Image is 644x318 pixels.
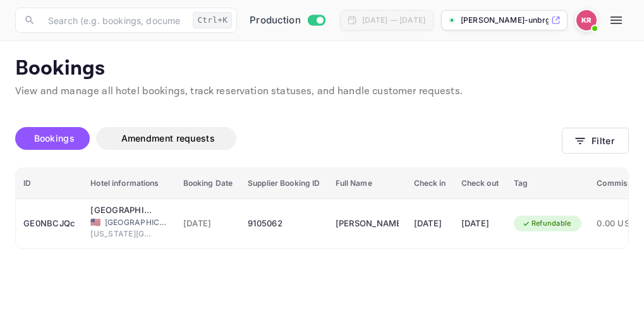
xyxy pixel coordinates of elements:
th: Full Name [328,168,406,199]
div: GE0NBCJQc [23,214,75,234]
span: United States of America [90,218,100,226]
span: [DATE] [183,217,233,231]
span: [US_STATE][GEOGRAPHIC_DATA] [90,228,154,240]
th: Supplier Booking ID [240,168,327,199]
div: account-settings tabs [15,127,562,150]
img: Kobus Roux [576,10,597,30]
div: [DATE] [461,214,499,234]
span: Bookings [34,133,75,144]
div: [DATE] [414,214,446,234]
th: Booking Date [176,168,241,199]
span: Production [250,13,301,28]
button: Filter [562,128,629,154]
th: Check in [406,168,454,199]
div: Refundable [514,216,580,231]
div: American Inn North Kansas City [90,204,154,217]
div: Switch to Sandbox mode [245,13,330,28]
div: 9105062 [248,214,320,234]
p: [PERSON_NAME]-unbrg.[PERSON_NAME]... [461,15,549,26]
input: Search (e.g. bookings, documentation) [40,8,188,33]
th: Check out [454,168,506,199]
div: Kassie Edwards [336,214,399,234]
th: ID [16,168,83,199]
span: [GEOGRAPHIC_DATA] [105,217,168,228]
div: Ctrl+K [193,12,232,28]
th: Tag [506,168,590,199]
span: 0.00 USD [597,217,643,231]
p: View and manage all hotel bookings, track reservation statuses, and handle customer requests. [15,84,629,99]
th: Hotel informations [83,168,175,199]
p: Bookings [15,56,629,82]
div: [DATE] — [DATE] [362,15,425,26]
span: Amendment requests [121,133,215,144]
